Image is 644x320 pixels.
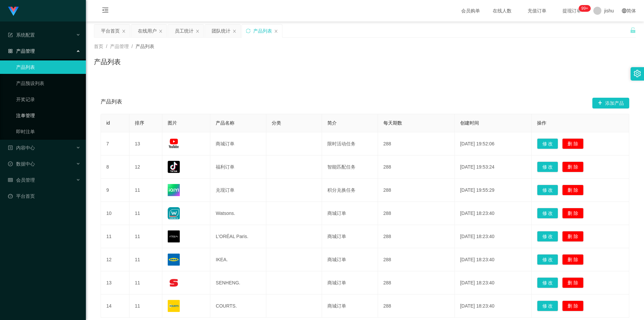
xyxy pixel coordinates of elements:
[8,48,35,54] span: 产品管理
[175,25,194,37] div: 员工统计
[8,49,13,53] i: 图标: appstore-o
[129,202,162,225] td: 11
[562,254,584,265] button: 删 除
[16,125,80,138] a: 即时注单
[94,57,121,67] h1: 产品列表
[232,29,236,33] i: 图标: close
[562,301,584,311] button: 删 除
[210,155,266,179] td: 福利订单
[322,248,378,271] td: 商城订单
[129,294,162,318] td: 11
[524,8,550,13] span: 充值订单
[101,202,129,225] td: 10
[168,184,180,196] img: 68a4832a773e8.png
[537,185,558,195] button: 修 改
[101,248,129,271] td: 12
[168,277,180,289] img: 68176f62e0d74.png
[634,70,641,77] i: 图标: setting
[322,271,378,294] td: 商城订单
[168,300,180,312] img: 68176f9e1526a.png
[489,8,515,13] span: 在线人数
[168,230,180,242] img: 68176c60d0f9a.png
[455,132,532,155] td: [DATE] 19:52:06
[537,301,558,311] button: 修 改
[378,202,455,225] td: 288
[8,189,80,203] a: 图标: dashboard平台首页
[455,248,532,271] td: [DATE] 18:23:40
[94,0,117,22] i: 图标: menu-fold
[253,25,272,37] div: 产品列表
[131,44,133,49] span: /
[210,202,266,225] td: Watsons.
[537,254,558,265] button: 修 改
[210,271,266,294] td: SENHENG.
[630,27,636,33] i: 图标: unlock
[8,145,35,150] span: 内容中心
[210,179,266,202] td: 兑现订单
[8,145,13,150] i: 图标: profile
[579,5,591,12] sup: 1221
[455,179,532,202] td: [DATE] 19:55:29
[378,271,455,294] td: 288
[322,294,378,318] td: 商城订单
[106,44,107,49] span: /
[101,271,129,294] td: 13
[455,294,532,318] td: [DATE] 18:23:40
[136,44,154,49] span: 产品列表
[216,120,234,126] span: 产品名称
[212,25,230,37] div: 团队统计
[16,93,80,106] a: 开奖记录
[562,208,584,219] button: 删 除
[16,77,80,90] a: 产品预设列表
[159,29,163,33] i: 图标: close
[322,202,378,225] td: 商城订单
[537,208,558,219] button: 修 改
[16,109,80,122] a: 注单管理
[8,32,35,38] span: 系统配置
[168,207,180,219] img: 68176a989e162.jpg
[562,277,584,288] button: 删 除
[455,271,532,294] td: [DATE] 18:23:40
[168,161,180,173] img: 68a4832333a27.png
[129,155,162,179] td: 12
[537,162,558,172] button: 修 改
[135,120,144,126] span: 排序
[101,155,129,179] td: 8
[272,120,281,126] span: 分类
[383,120,402,126] span: 每天期数
[455,202,532,225] td: [DATE] 18:23:40
[129,225,162,248] td: 11
[378,179,455,202] td: 288
[274,29,278,33] i: 图标: close
[378,248,455,271] td: 288
[8,162,13,166] i: 图标: check-circle-o
[168,254,180,266] img: 68176ef633d27.png
[537,277,558,288] button: 修 改
[460,120,479,126] span: 创建时间
[101,294,129,318] td: 14
[378,225,455,248] td: 288
[322,179,378,202] td: 积分兑换任务
[8,33,13,37] i: 图标: form
[122,29,126,33] i: 图标: close
[129,248,162,271] td: 11
[129,271,162,294] td: 11
[129,179,162,202] td: 11
[322,225,378,248] td: 商城订单
[562,138,584,149] button: 删 除
[168,138,180,150] img: 68a482f25dc63.jpg
[16,60,80,74] a: 产品列表
[378,294,455,318] td: 288
[246,29,251,33] i: 图标: sync
[322,155,378,179] td: 智能匹配任务
[101,225,129,248] td: 11
[210,248,266,271] td: IKEA.
[322,132,378,155] td: 限时活动任务
[378,132,455,155] td: 288
[378,155,455,179] td: 288
[210,225,266,248] td: L'ORÉAL Paris.
[196,29,200,33] i: 图标: close
[210,294,266,318] td: COURTS.
[101,179,129,202] td: 9
[559,8,585,13] span: 提现订单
